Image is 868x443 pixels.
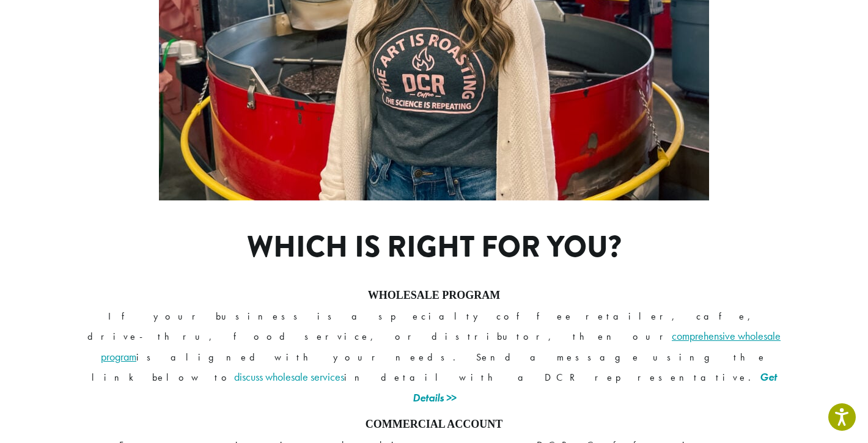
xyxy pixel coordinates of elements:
[234,370,344,384] a: discuss wholesale services
[86,307,782,408] p: If your business is a specialty coffee retailer, cafe, drive-thru, food service, or distributor, ...
[86,289,782,302] h4: WHOLESALE PROGRAM
[413,370,777,405] a: Get Details >>
[101,329,781,364] a: comprehensive wholesale program
[173,230,696,265] h1: Which is right for you?
[86,418,782,431] h4: COMMERCIAL ACCOUNT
